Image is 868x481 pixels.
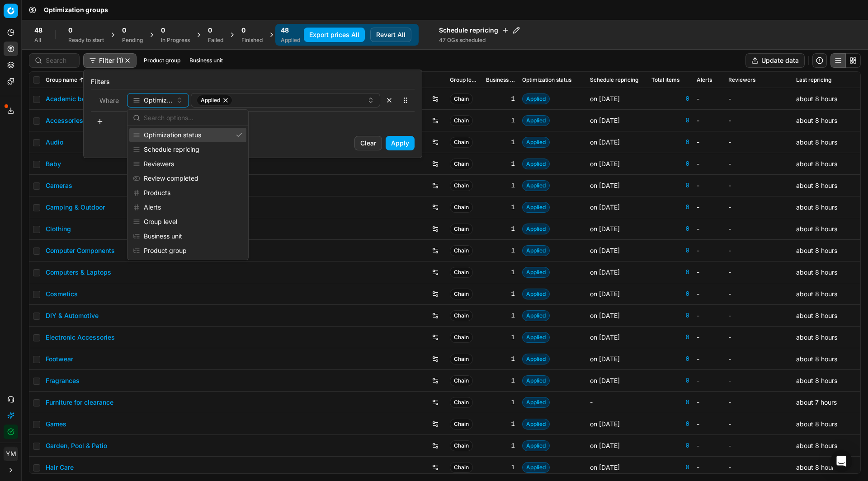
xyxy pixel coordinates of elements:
div: Product group [129,243,246,258]
div: Business unit [129,229,246,243]
div: Schedule repricing [129,142,246,157]
div: Suggestions [127,126,248,260]
input: Search options... [144,109,243,127]
span: Optimization status [144,96,172,105]
label: Filters [91,77,415,86]
div: Products [129,186,246,200]
span: Where [99,97,119,104]
div: Reviewers [129,157,246,171]
button: Apply [386,136,415,150]
span: Applied [201,97,220,104]
button: Clear [354,136,382,150]
div: Optimization status [129,128,246,142]
div: Group level [129,215,246,229]
button: Applied [191,93,380,107]
div: Alerts [129,200,246,215]
div: Review completed [129,171,246,186]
